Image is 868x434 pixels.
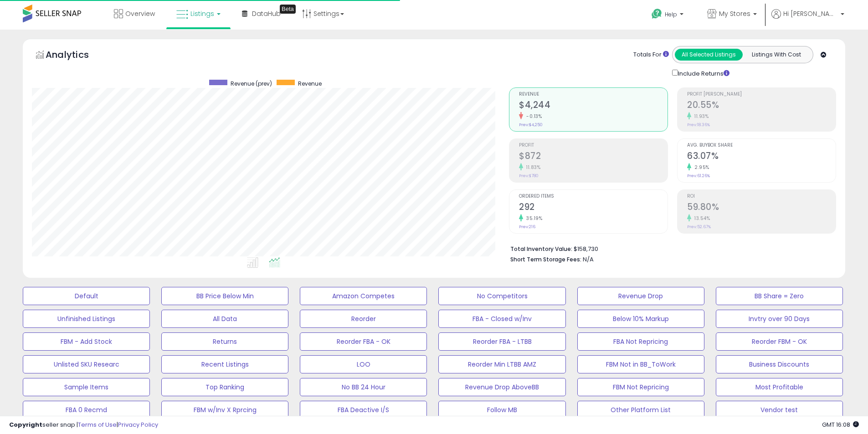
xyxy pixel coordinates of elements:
small: 13.54% [691,215,710,222]
small: -0.13% [523,113,542,120]
li: $158,730 [510,243,829,254]
button: BB Share = Zero [716,287,843,305]
button: All Data [161,310,288,328]
button: All Selected Listings [675,49,743,61]
span: Revenue [298,80,322,87]
button: Unlisted SKU Researc [23,355,150,373]
button: No BB 24 Hour [300,378,427,396]
button: FBA 0 Recmd [23,401,150,419]
button: No Competitors [438,287,565,305]
h5: Analytics [46,48,107,63]
span: My Stores [719,9,750,18]
span: Overview [125,9,155,18]
a: Privacy Policy [118,420,158,429]
button: FBA - Closed w/Inv [438,310,565,328]
button: Revenue Drop [577,287,704,305]
button: Revenue Drop AboveBB [438,378,565,396]
span: Profit [519,143,668,148]
button: Sample Items [23,378,150,396]
button: Reorder Min LTBB AMZ [438,355,565,373]
button: Recent Listings [161,355,288,373]
small: Prev: $780 [519,173,539,179]
small: 35.19% [523,215,542,222]
h2: $872 [519,151,668,163]
button: Other Platform List [577,401,704,419]
span: ROI [687,194,836,199]
span: 2025-10-6 16:08 GMT [822,420,859,429]
small: Prev: 61.26% [687,173,710,179]
button: Top Ranking [161,378,288,396]
a: Terms of Use [78,420,117,429]
h2: 59.80% [687,202,836,214]
b: Short Term Storage Fees: [510,255,581,263]
small: Prev: 216 [519,224,535,230]
button: Unfinished Listings [23,310,150,328]
span: Hi [PERSON_NAME] [783,9,838,18]
span: Listings [190,9,214,18]
button: FBM Not in BB_ToWork [577,355,704,373]
div: Totals For [633,51,669,59]
small: Prev: 52.67% [687,224,711,230]
button: Reorder FBM - OK [716,332,843,351]
button: Returns [161,332,288,351]
button: Reorder FBA - OK [300,332,427,351]
a: Help [644,1,693,30]
button: Follow MB [438,401,565,419]
i: Get Help [651,8,663,20]
span: Profit [PERSON_NAME] [687,92,836,97]
button: Vendor test [716,401,843,419]
b: Total Inventory Value: [510,245,572,253]
small: 2.95% [691,164,709,171]
button: Default [23,287,150,305]
span: Help [665,10,677,18]
span: Avg. Buybox Share [687,143,836,148]
a: Hi [PERSON_NAME] [771,9,844,30]
div: seller snap | | [9,421,158,429]
div: Tooltip anchor [280,5,296,14]
button: FBA Not Repricing [577,332,704,351]
button: BB Price Below Min [161,287,288,305]
small: Prev: $4,250 [519,122,543,128]
button: Below 10% Markup [577,310,704,328]
button: Invtry over 90 Days [716,310,843,328]
button: FBM - Add Stock [23,332,150,351]
span: Ordered Items [519,194,668,199]
small: 11.93% [691,113,709,120]
div: Include Returns [665,68,740,78]
h2: 20.55% [687,100,836,112]
button: FBM w/Inv X Rprcing [161,401,288,419]
button: LOO [300,355,427,373]
small: 11.83% [523,164,540,171]
span: Revenue (prev) [231,80,272,87]
span: N/A [583,255,594,264]
button: Amazon Competes [300,287,427,305]
h2: 292 [519,202,668,214]
button: FBA Deactive I/S [300,401,427,419]
span: DataHub [252,9,281,18]
button: Reorder FBA - LTBB [438,332,565,351]
button: Reorder [300,310,427,328]
button: FBM Not Repricing [577,378,704,396]
strong: Copyright [9,420,42,429]
h2: 63.07% [687,151,836,163]
h2: $4,244 [519,100,668,112]
button: Business Discounts [716,355,843,373]
button: Most Profitable [716,378,843,396]
button: Listings With Cost [742,49,810,61]
span: Revenue [519,92,668,97]
small: Prev: 18.36% [687,122,710,128]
